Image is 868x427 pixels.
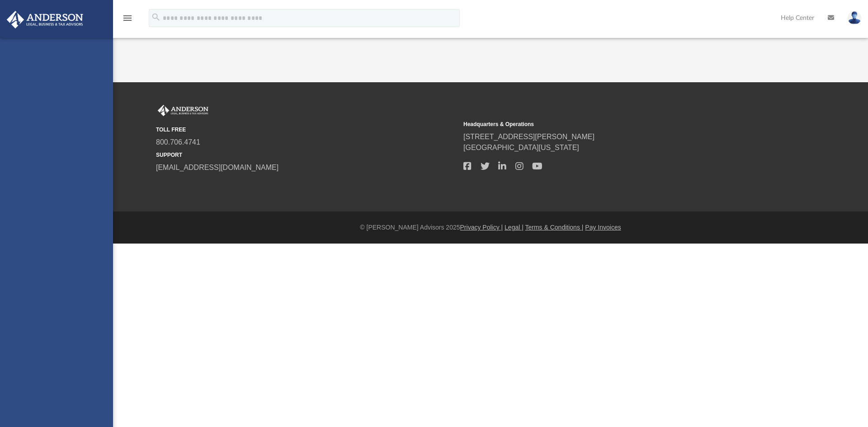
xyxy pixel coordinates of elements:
i: menu [122,13,133,23]
img: User Pic [848,11,861,24]
div: © [PERSON_NAME] Advisors 2025 [113,223,868,232]
a: [EMAIL_ADDRESS][DOMAIN_NAME] [156,164,278,171]
i: search [151,12,161,22]
img: Anderson Advisors Platinum Portal [156,105,210,117]
a: menu [122,17,133,23]
a: Privacy Policy | [460,224,503,231]
a: Legal | [505,224,524,231]
a: [GEOGRAPHIC_DATA][US_STATE] [463,144,579,151]
small: Headquarters & Operations [463,120,764,128]
a: Terms & Conditions | [525,224,584,231]
small: TOLL FREE [156,126,457,134]
img: Anderson Advisors Platinum Portal [4,11,86,28]
a: 800.706.4741 [156,138,200,146]
a: Pay Invoices [585,224,621,231]
small: SUPPORT [156,151,457,159]
a: [STREET_ADDRESS][PERSON_NAME] [463,133,594,141]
